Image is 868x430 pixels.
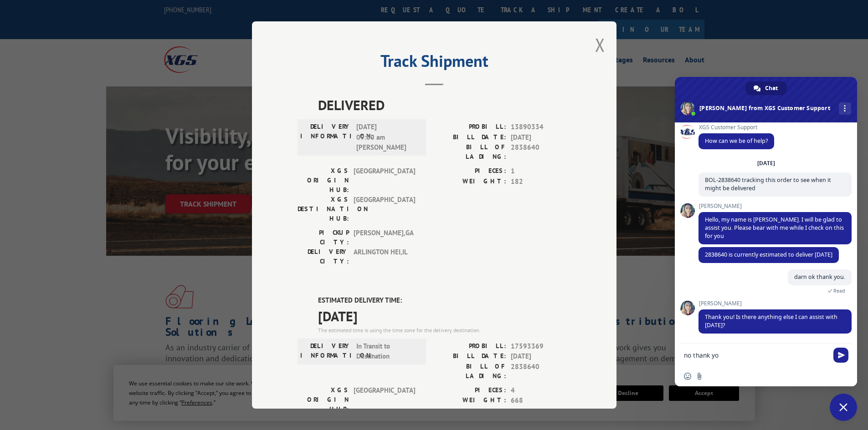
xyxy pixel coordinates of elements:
[318,326,571,334] div: The estimated time is using the time zone for the delivery destination.
[699,203,852,209] span: [PERSON_NAME]
[595,33,605,57] button: Close modal
[318,306,571,326] span: [DATE]
[705,251,832,258] span: 2838640 is currently estimated to deliver [DATE]
[354,166,415,195] span: [GEOGRAPHIC_DATA]
[298,166,349,195] label: XGS ORIGIN HUB:
[511,122,571,132] span: 13890334
[705,216,844,240] span: Hello, my name is [PERSON_NAME]. I will be glad to assist you. Please bear with me while I check ...
[511,177,571,187] span: 182
[511,142,571,162] span: 2838640
[300,341,352,362] label: DELIVERY INFORMATION:
[794,273,845,281] span: darn ok thank you.
[684,373,691,380] span: Insert an emoji
[434,341,506,352] label: PROBILL:
[434,385,506,396] label: PIECES:
[684,344,830,366] textarea: Compose your message...
[298,247,349,266] label: DELIVERY CITY:
[511,341,571,352] span: 17593369
[745,81,787,95] a: Chat
[511,362,571,381] span: 2838640
[354,247,415,266] span: ARLINGTON HEI , IL
[833,348,848,363] span: Send
[434,351,506,362] label: BILL DATE:
[511,166,571,177] span: 1
[511,351,571,362] span: [DATE]
[356,341,418,362] span: In Transit to Destination
[354,195,415,223] span: [GEOGRAPHIC_DATA]
[511,385,571,396] span: 4
[699,300,852,307] span: [PERSON_NAME]
[434,166,506,177] label: PIECES:
[434,362,506,381] label: BILL OF LADING:
[298,385,349,414] label: XGS ORIGIN HUB:
[434,395,506,406] label: WEIGHT:
[511,132,571,143] span: [DATE]
[696,373,703,380] span: Send a file
[699,124,774,131] span: XGS Customer Support
[300,122,352,153] label: DELIVERY INFORMATION:
[298,228,349,247] label: PICKUP CITY:
[830,394,857,421] a: Close chat
[434,142,506,162] label: BILL OF LADING:
[511,395,571,406] span: 668
[833,288,845,294] span: Read
[354,228,415,247] span: [PERSON_NAME] , GA
[434,122,506,132] label: PROBILL:
[356,122,418,153] span: [DATE] 09:00 am [PERSON_NAME]
[318,295,571,306] label: ESTIMATED DELIVERY TIME:
[318,95,571,115] span: DELIVERED
[354,385,415,414] span: [GEOGRAPHIC_DATA]
[705,313,837,329] span: Thank you! Is there anything else I can assist with [DATE]?
[298,55,571,72] h2: Track Shipment
[705,176,831,192] span: BOL-2838640 tracking this order to see when it might be delivered
[434,132,506,143] label: BILL DATE:
[705,137,768,145] span: How can we be of help?
[765,81,778,95] span: Chat
[434,177,506,187] label: WEIGHT:
[298,195,349,223] label: XGS DESTINATION HUB:
[757,161,775,166] div: [DATE]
